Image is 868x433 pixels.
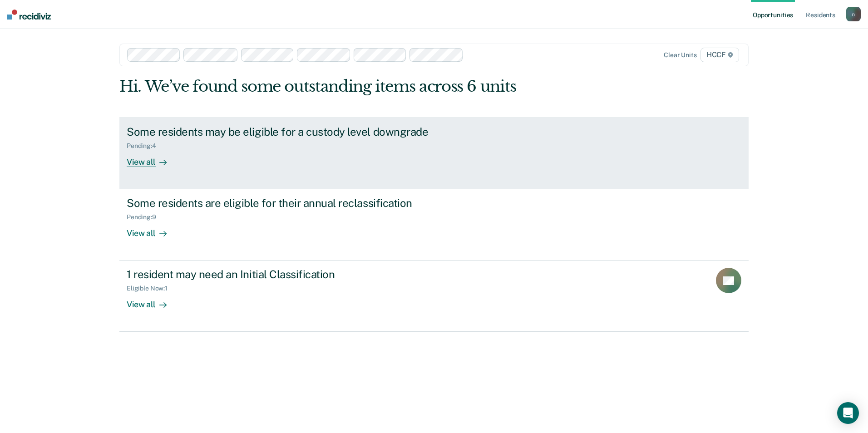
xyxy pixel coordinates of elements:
[846,7,861,21] button: n
[127,149,178,167] div: View all
[127,213,163,221] div: Pending : 9
[127,142,163,150] div: Pending : 4
[119,118,749,189] a: Some residents may be eligible for a custody level downgradePending:4View all
[119,261,749,332] a: 1 resident may need an Initial ClassificationEligible Now:1View all
[7,10,51,20] img: Recidiviz
[119,189,749,261] a: Some residents are eligible for their annual reclassificationPending:9View all
[127,292,178,310] div: View all
[127,125,445,138] div: Some residents may be eligible for a custody level downgrade
[127,197,445,210] div: Some residents are eligible for their annual reclassification
[127,221,178,239] div: View all
[700,48,739,62] span: HCCF
[664,51,697,59] div: Clear units
[837,402,859,424] div: Open Intercom Messenger
[127,268,445,281] div: 1 resident may need an Initial Classification
[119,77,623,96] div: Hi. We’ve found some outstanding items across 6 units
[127,285,175,292] div: Eligible Now : 1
